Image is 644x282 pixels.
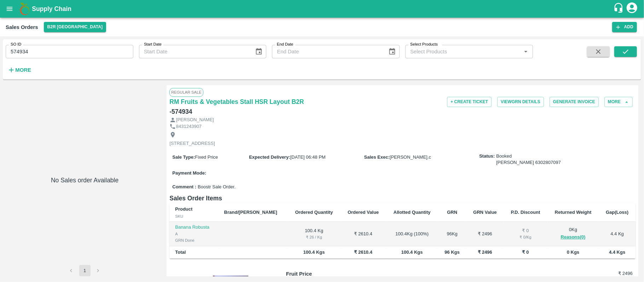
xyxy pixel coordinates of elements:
[445,249,460,255] b: 96 Kgs
[195,154,218,160] span: Fixed Price
[522,249,529,255] b: ₹ 0
[364,154,390,160] label: Sales Exec :
[1,1,18,17] button: open drawer
[612,22,637,32] button: Add
[478,249,492,255] b: ₹ 2496
[6,45,133,58] input: Enter SO ID
[447,210,457,215] b: GRN
[51,175,118,265] h6: No Sales order Available
[290,154,326,160] span: [DATE] 06:48 PM
[613,2,626,15] div: customer-support
[496,153,561,166] span: Booked
[479,153,495,160] label: Status:
[6,23,38,32] div: Sales Orders
[175,237,213,243] div: GRN Done
[169,193,636,203] h6: Sales Order Items
[6,64,33,76] button: More
[466,222,504,246] td: ₹ 2496
[175,206,192,212] b: Product
[175,213,213,219] div: SKU
[272,45,382,58] input: End Date
[295,210,333,215] b: Ordered Quantity
[18,2,32,16] img: logo
[224,210,277,215] b: Brand/[PERSON_NAME]
[176,117,214,123] p: [PERSON_NAME]
[175,249,186,255] b: Total
[65,265,105,276] nav: pagination navigation
[169,97,304,107] a: RM Fruits & Vegetables Stall HSR Layout B2R
[509,228,541,234] div: ₹ 0
[15,67,31,73] strong: More
[604,97,633,107] button: More
[599,222,636,246] td: 4.4 Kg
[401,249,423,255] b: 100.4 Kgs
[385,45,399,58] button: Choose date
[496,159,561,166] div: [PERSON_NAME] 6302807097
[175,224,213,231] p: Banana Robusta
[553,233,593,241] button: Reasons(0)
[550,97,599,107] button: Generate Invoice
[303,249,325,255] b: 100.4 Kgs
[392,231,433,237] div: 100.4 Kg ( 100 %)
[575,270,633,277] h6: ₹ 2496
[288,222,340,246] td: 100.4 Kg
[341,222,386,246] td: ₹ 2610.4
[144,42,162,47] label: Start Date
[553,227,593,241] div: 0 Kg
[169,107,192,117] h6: - 574934
[169,88,203,96] span: Regular Sale
[79,265,91,276] button: page 1
[443,231,460,237] div: 96 Kg
[11,42,21,47] label: SO ID
[172,170,206,176] label: Payment Mode :
[277,42,293,47] label: End Date
[447,97,492,107] button: + Create Ticket
[32,5,71,12] b: Supply Chain
[609,249,625,255] b: 4.4 Kgs
[172,184,196,190] label: Comment :
[407,47,519,56] input: Select Products
[410,42,438,47] label: Select Products
[348,210,379,215] b: Ordered Value
[606,210,628,215] b: Gap(Loss)
[252,45,266,58] button: Choose date
[44,22,106,32] button: Select DC
[394,210,431,215] b: Allotted Quantity
[286,270,373,278] p: Fruit Price
[511,210,540,215] b: P.D. Discount
[497,97,544,107] button: ViewGRN Details
[567,249,579,255] b: 0 Kgs
[390,154,431,160] span: [PERSON_NAME].c
[473,210,497,215] b: GRN Value
[354,249,372,255] b: ₹ 2610.4
[176,123,202,130] p: 8431243907
[555,210,592,215] b: Returned Weight
[293,234,335,240] div: ₹ 26 / Kg
[509,234,541,240] div: ₹ 0 / Kg
[139,45,249,58] input: Start Date
[172,154,195,160] label: Sale Type :
[175,231,213,237] div: A
[521,47,530,56] button: Open
[249,154,290,160] label: Expected Delivery :
[32,4,613,14] a: Supply Chain
[198,184,236,190] span: Boostr Sale Order.
[169,140,215,147] p: [STREET_ADDRESS]
[626,1,638,16] div: account of current user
